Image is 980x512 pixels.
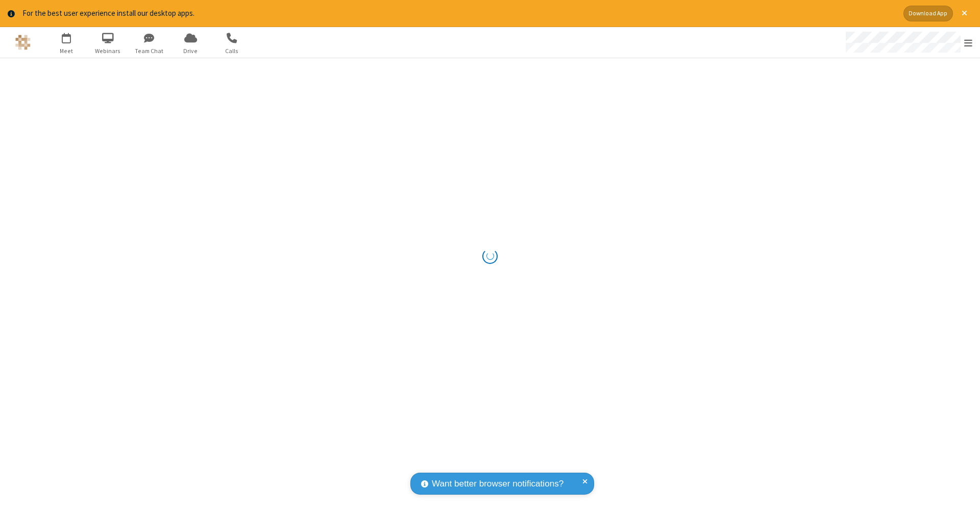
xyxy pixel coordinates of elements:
[171,46,210,56] span: Drive
[47,46,86,56] span: Meet
[130,46,168,56] span: Team Chat
[836,27,980,58] div: Open menu
[15,35,31,50] img: QA Selenium DO NOT DELETE OR CHANGE
[903,6,953,21] button: Download App
[957,6,972,21] button: Close alert
[432,477,563,491] span: Want better browser notifications?
[89,46,127,56] span: Webinars
[4,27,42,58] button: Logo
[213,46,251,56] span: Calls
[22,8,896,19] div: For the best user experience install our desktop apps.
